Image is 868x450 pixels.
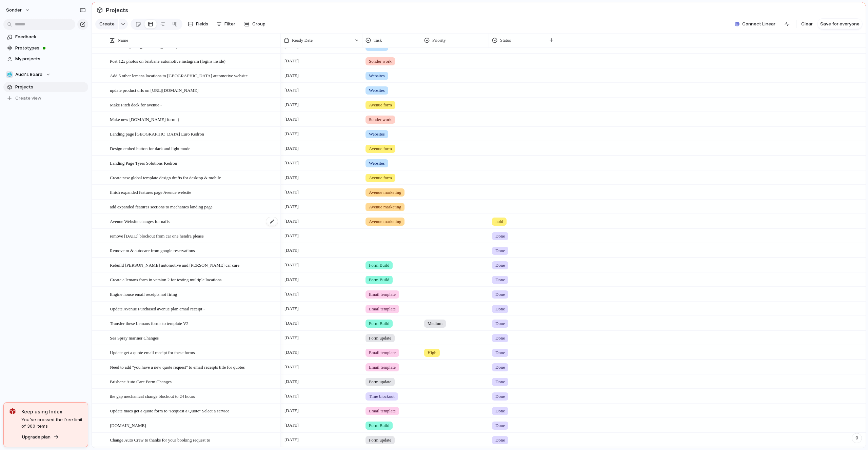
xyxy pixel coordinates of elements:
span: Projects [15,84,86,90]
span: Task [374,37,382,44]
span: Done [495,247,505,254]
span: Fields [196,21,208,27]
span: Done [495,306,505,312]
a: Prototypes [3,43,88,53]
span: Need to add ''you have a new quote request'' to email receipts title for quotes [110,363,245,371]
span: Priority [432,37,446,44]
span: Audi's Board [15,71,42,78]
span: Avenue marketing [369,189,401,196]
span: Done [495,262,505,269]
span: Avenue form [369,175,392,181]
span: Done [495,379,505,385]
span: sonder [6,7,22,14]
span: My projects [15,56,86,62]
span: Websites [369,160,385,167]
span: [DATE] [283,130,300,138]
span: Form Build [369,320,389,327]
span: Done [495,320,505,327]
button: 🥶Audi's Board [3,69,88,80]
span: the gap mechanical change blockout to 24 hours [110,392,195,400]
button: Save for everyone [817,19,862,29]
span: Connect Linear [742,21,775,27]
span: Transfer these Lemans forms to template V2 [110,319,189,327]
a: Feedback [3,32,88,42]
button: Group [241,19,269,29]
span: Clear [801,21,813,27]
span: Done [495,335,505,342]
span: High [428,349,436,356]
span: [DATE] [283,86,300,94]
span: Form update [369,437,391,444]
span: Update get a quote email receipt for these forms [110,348,195,356]
span: [DATE] [283,101,300,109]
span: Create [99,21,115,27]
span: Done [495,291,505,298]
span: Status [500,37,511,44]
span: Prototypes [15,45,86,52]
span: [DATE] [283,261,300,269]
a: My projects [3,54,88,64]
span: [DATE] [283,363,300,371]
span: [DATE] [283,144,300,152]
span: [DATE] [283,407,300,415]
span: Create view [15,95,41,102]
span: Ready Date [292,37,313,44]
span: Done [495,408,505,414]
span: You've crossed the free limit of 300 items [21,416,82,430]
span: Websites [369,87,385,94]
button: sonder [3,5,34,16]
span: Design embed button for dark and light mode [110,144,190,152]
span: Upgrade plan [22,434,51,441]
span: [DATE] [283,319,300,327]
span: Done [495,422,505,429]
span: [DATE] [283,392,300,400]
span: Rebuild [PERSON_NAME] automotive and [PERSON_NAME] car care [110,261,239,269]
span: [DATE] [283,57,300,65]
span: [DATE] [283,305,300,313]
span: Email template [369,364,396,371]
span: Projects [104,4,130,16]
span: [DATE] [283,421,300,429]
span: Remove m & autocare from google reservations [110,246,195,254]
button: Fields [185,19,211,29]
div: 🥶 [6,71,13,78]
span: [DATE] [283,275,300,284]
button: Upgrade plan [20,432,61,442]
button: Clear [798,19,815,29]
span: [DATE] [283,159,300,167]
span: Feedback [15,34,86,40]
span: Save for everyone [820,21,860,27]
span: finish expanded features page Avenue website [110,188,191,196]
span: Group [252,21,265,27]
span: Filter [224,21,235,27]
span: Avenue marketing [369,204,401,210]
button: Filter [214,19,238,29]
span: Update macs get a quote form to ''Request a Quote'' Select a service [110,407,229,414]
span: Email template [369,349,396,356]
span: Landing Page Tyres Solutions Kedron [110,159,177,167]
span: Form Build [369,422,389,429]
span: [DATE] [283,377,300,386]
span: [DATE] [283,246,300,254]
span: Avenue form [369,145,392,152]
span: Websites [369,73,385,79]
span: Sea Spray mariner Changes [110,334,159,342]
span: remove [DATE] blockout from car one hendra please [110,232,204,240]
span: Avenue Website changes for nafis [110,217,170,225]
span: Brisbane Auto Care Form Changes - [110,377,174,385]
span: [DATE] [283,71,300,80]
span: Post 12x photos on brisbane automotive instagram (logins inside) [110,57,225,65]
span: Create a lemans form in version 2 for testing multiple locations [110,275,221,283]
button: Create [95,19,118,29]
span: Sonder work [369,58,392,65]
span: Form update [369,379,391,385]
span: Change Auto Crew to thanks for your booking request to [110,436,210,444]
span: Add 5 other lemans locations to [GEOGRAPHIC_DATA] automotive website [110,71,248,79]
span: [DATE] [283,436,300,444]
span: Done [495,349,505,356]
span: Make new [DOMAIN_NAME] form :) [110,115,179,123]
span: Done [495,277,505,283]
span: Done [495,364,505,371]
span: Avenue marketing [369,218,401,225]
span: [DATE] [283,217,300,225]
